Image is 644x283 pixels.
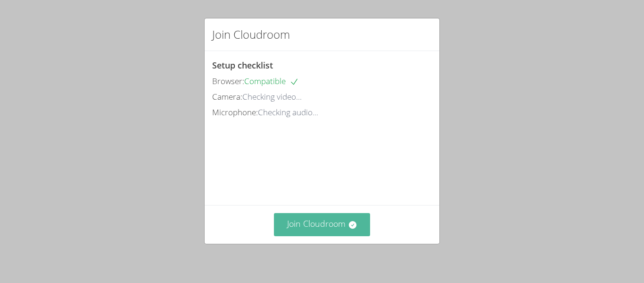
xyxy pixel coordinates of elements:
span: Compatible [244,76,299,86]
span: Camera: [212,91,242,102]
button: Join Cloudroom [274,213,371,236]
span: Browser: [212,76,244,86]
span: Microphone: [212,107,258,118]
h2: Join Cloudroom [212,26,290,43]
span: Checking audio... [258,107,318,118]
span: Setup checklist [212,60,273,71]
span: Checking video... [242,91,302,102]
